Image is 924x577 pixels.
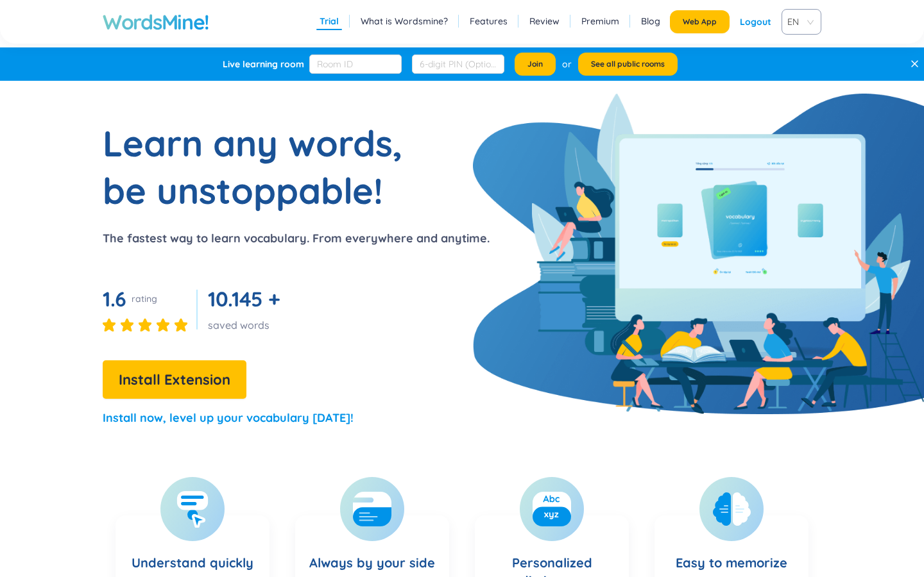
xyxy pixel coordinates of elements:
a: Premium [581,15,619,28]
a: Review [529,15,560,28]
a: Features [470,15,508,28]
div: rating [132,292,157,305]
span: Install Extension [119,369,230,391]
a: Install Extension [103,374,246,387]
span: EN [787,12,810,31]
span: 1.6 [103,286,126,312]
h1: Learn any words, be unstoppable! [103,119,424,214]
div: saved words [208,318,285,332]
div: or [562,57,572,71]
h3: Always by your side [309,528,435,574]
h3: Easy to memorize [676,528,787,574]
a: What is Wordsmine? [361,15,448,28]
button: Web App [670,10,730,33]
button: See all public rooms [578,53,678,76]
span: Web App [683,17,717,27]
a: Trial [320,15,339,28]
input: Room ID [309,54,402,74]
div: Logout [740,10,771,33]
input: 6-digit PIN (Optional) [412,54,504,74]
p: Install now, level up your vocabulary [DATE]! [103,409,354,427]
span: 10.145 + [208,286,280,312]
p: The fastest way to learn vocabulary. From everywhere and anytime. [103,230,490,247]
a: Blog [641,15,660,28]
button: Join [515,53,556,76]
div: Live learning room [223,58,304,71]
a: WordsMine! [103,9,209,35]
span: Join [527,59,543,69]
button: Install Extension [103,360,246,399]
span: See all public rooms [591,59,665,69]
